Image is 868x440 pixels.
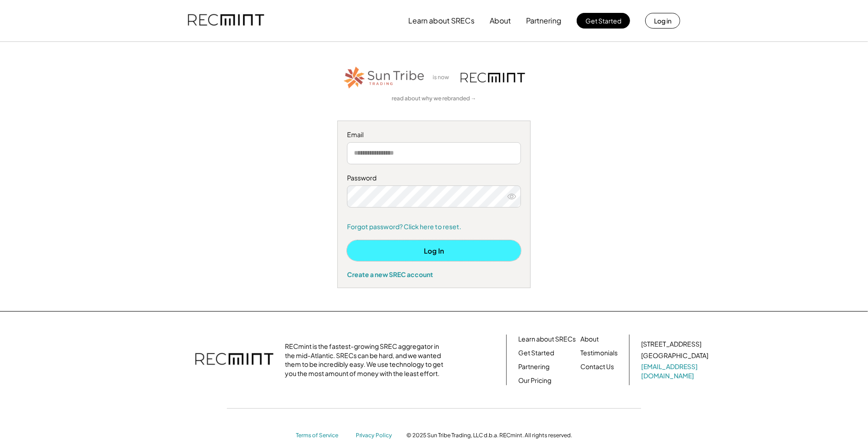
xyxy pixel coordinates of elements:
div: Password [347,174,521,183]
div: [GEOGRAPHIC_DATA] [641,351,708,360]
img: recmint-logotype%403x.png [188,5,264,36]
a: Contact Us [580,362,614,371]
a: About [580,335,599,344]
a: Learn about SRECs [518,335,576,344]
img: recmint-logotype%403x.png [195,344,273,376]
div: Email [347,130,521,139]
a: Testimonials [580,348,618,358]
a: [EMAIL_ADDRESS][DOMAIN_NAME] [641,362,710,380]
a: Partnering [518,362,550,371]
button: Log In [347,240,521,261]
button: Learn about SRECs [408,12,475,30]
button: Get Started [577,13,630,29]
a: Our Pricing [518,376,551,385]
div: RECmint is the fastest-growing SREC aggregator in the mid-Atlantic. SRECs can be hard, and we wan... [285,342,448,378]
button: Log in [645,13,680,29]
a: Get Started [518,348,554,358]
div: © 2025 Sun Tribe Trading, LLC d.b.a. RECmint. All rights reserved. [406,432,572,439]
div: [STREET_ADDRESS] [641,340,701,349]
a: Forgot password? Click here to reset. [347,222,521,232]
a: read about why we rebranded → [392,95,476,103]
a: Privacy Policy [356,432,397,440]
div: is now [430,74,456,81]
img: recmint-logotype%403x.png [461,73,525,82]
img: STT_Horizontal_Logo%2B-%2BColor.png [343,65,426,90]
div: Create a new SREC account [347,270,521,278]
a: Terms of Service [296,432,347,440]
button: Partnering [526,12,561,30]
button: About [490,12,511,30]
